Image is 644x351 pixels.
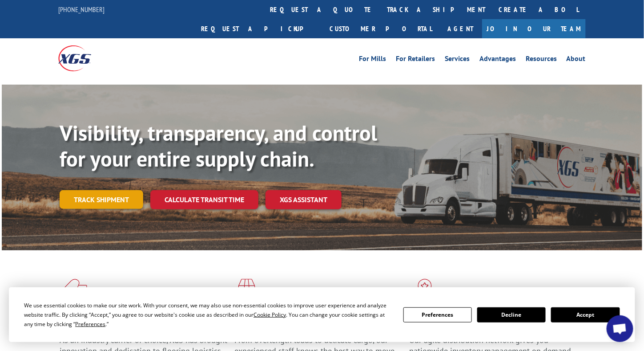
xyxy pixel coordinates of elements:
[479,55,516,65] a: Advantages
[24,301,392,329] div: We use essential cookies to make our site work. With your consent, we may also use non-essential ...
[9,287,635,342] div: Cookie Consent Prompt
[359,55,386,65] a: For Mills
[194,19,323,38] a: Request a pickup
[60,190,143,209] a: Track shipment
[254,311,286,318] span: Cookie Policy
[477,307,546,322] button: Decline
[439,19,482,38] a: Agent
[403,307,472,322] button: Preferences
[323,19,439,38] a: Customer Portal
[75,320,105,328] span: Preferences
[526,55,557,65] a: Resources
[396,55,435,65] a: For Retailers
[607,315,633,342] div: Open chat
[445,55,470,65] a: Services
[58,5,105,14] a: [PHONE_NUMBER]
[551,307,620,322] button: Accept
[150,190,258,209] a: Calculate transit time
[266,190,342,209] a: XGS ASSISTANT
[60,119,377,172] b: Visibility, transparency, and control for your entire supply chain.
[482,19,586,38] a: Join Our Team
[567,55,586,65] a: About
[410,279,440,302] img: xgs-icon-flagship-distribution-model-red
[234,279,255,302] img: xgs-icon-focused-on-flooring-red
[60,279,87,302] img: xgs-icon-total-supply-chain-intelligence-red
